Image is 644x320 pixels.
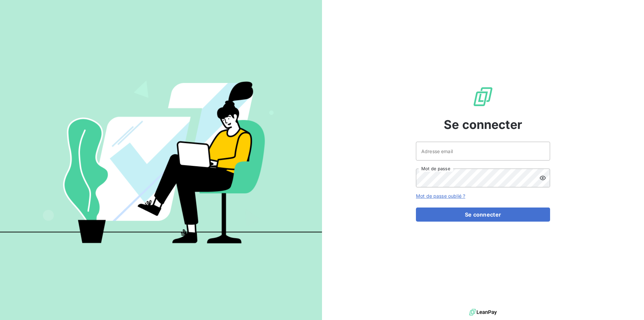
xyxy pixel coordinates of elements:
[469,307,497,317] img: logo
[416,142,550,161] input: placeholder
[416,193,465,199] a: Mot de passe oublié ?
[472,86,494,107] img: Logo LeanPay
[444,116,522,134] span: Se connecter
[416,208,550,222] button: Se connecter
